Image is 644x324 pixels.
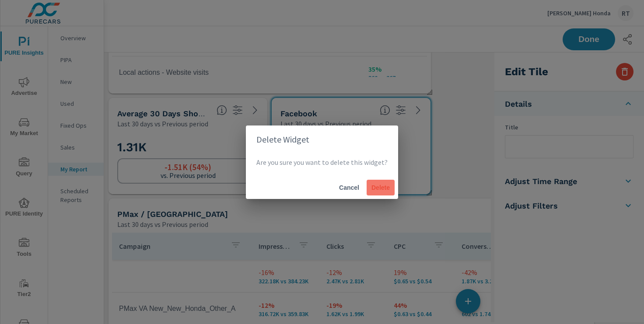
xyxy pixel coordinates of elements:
button: Cancel [335,180,363,195]
h2: Delete Widget [256,132,388,146]
p: Are you sure you want to delete this widget? [256,157,388,167]
span: Delete [370,184,391,192]
span: Cancel [339,184,360,192]
button: Delete [367,180,395,195]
